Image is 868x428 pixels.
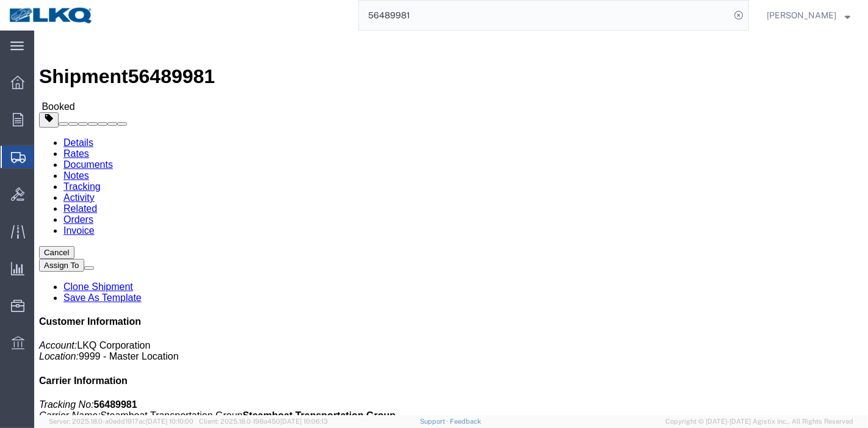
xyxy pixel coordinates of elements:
span: [DATE] 10:10:00 [146,418,193,425]
span: Praveen Nagaraj [767,9,836,22]
span: [DATE] 10:06:13 [280,418,328,425]
a: Feedback [450,418,481,425]
span: Server: 2025.18.0-a0edd1917ac [49,418,193,425]
span: Client: 2025.18.0-198a450 [199,418,328,425]
button: [PERSON_NAME] [766,8,851,23]
iframe: To enrich screen reader interactions, please activate Accessibility in Grammarly extension settings [34,31,868,415]
span: Copyright © [DATE]-[DATE] Agistix Inc., All Rights Reserved [665,416,853,427]
input: Search for shipment number, reference number [359,1,730,30]
img: logo [9,6,94,24]
a: Support [420,418,450,425]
